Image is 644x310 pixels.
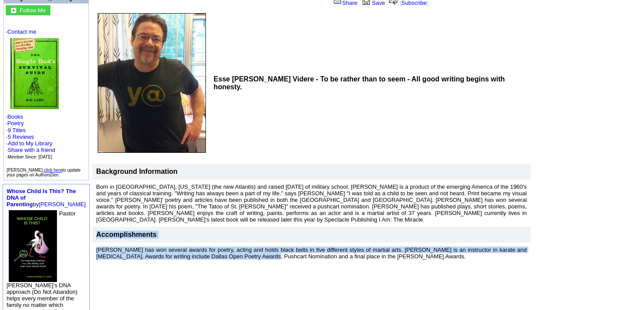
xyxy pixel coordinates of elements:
a: Whose Child Is This? The DNA of Parenting [7,188,76,208]
a: Share with a friend [8,147,55,153]
font: Born in [GEOGRAPHIC_DATA], [US_STATE] (the new Atlantis) and raised [DATE] of military school, [P... [96,183,527,223]
a: Poetry [7,120,24,127]
img: gc.jpg [11,8,16,13]
a: Follow Me [20,6,46,14]
a: Contact me [7,28,36,35]
b: Esse [PERSON_NAME] Videre - To be rather than to seem - All good writing begins with honesty. [214,75,505,91]
a: click here [44,168,62,173]
iframe: fb:like Facebook Social Plugin [93,0,290,9]
a: 5 Reviews [8,134,34,140]
font: · · · [6,28,87,160]
img: 78715.jpg [9,210,57,282]
font: [PERSON_NAME], to update your pages on AuthorsDen. [7,168,81,177]
font: [PERSON_NAME] has won several awards for poetry, acting and holds black belts in five different s... [96,247,527,260]
font: by [7,188,86,208]
font: Follow Me [20,7,46,14]
b: Background Information [96,168,178,175]
img: 14335.jpg [11,38,59,109]
a: [PERSON_NAME] [39,201,86,208]
img: 30651.jpg [98,13,206,153]
font: · · · [6,140,55,160]
a: Add to My Library [8,140,53,147]
a: 9 Titles [8,127,26,134]
a: Books [7,113,23,120]
font: Accomplishments [96,231,157,238]
font: · · [6,127,55,160]
font: Member Since: [DATE] [8,155,53,159]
